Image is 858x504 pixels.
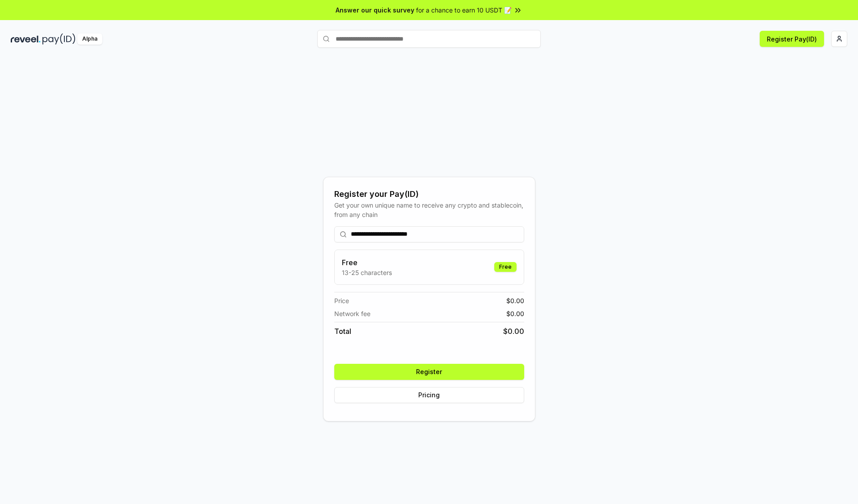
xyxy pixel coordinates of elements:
[336,5,414,15] span: Answer our quick survey
[506,309,524,318] span: $ 0.00
[334,200,524,219] div: Get your own unique name to receive any crypto and stablecoin, from any chain
[494,262,517,272] div: Free
[506,296,524,305] span: $ 0.00
[416,5,512,15] span: for a chance to earn 10 USDT 📝
[334,387,524,403] button: Pricing
[334,309,370,318] span: Network fee
[334,364,524,380] button: Register
[334,326,351,337] span: Total
[334,296,349,305] span: Price
[760,31,824,47] button: Register Pay(ID)
[11,33,41,45] img: reveel_dark
[342,268,392,277] p: 13-25 characters
[503,326,524,337] span: $ 0.00
[77,33,102,45] div: Alpha
[342,257,392,268] h3: Free
[42,33,76,45] img: pay_id
[334,188,524,200] div: Register your Pay(ID)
